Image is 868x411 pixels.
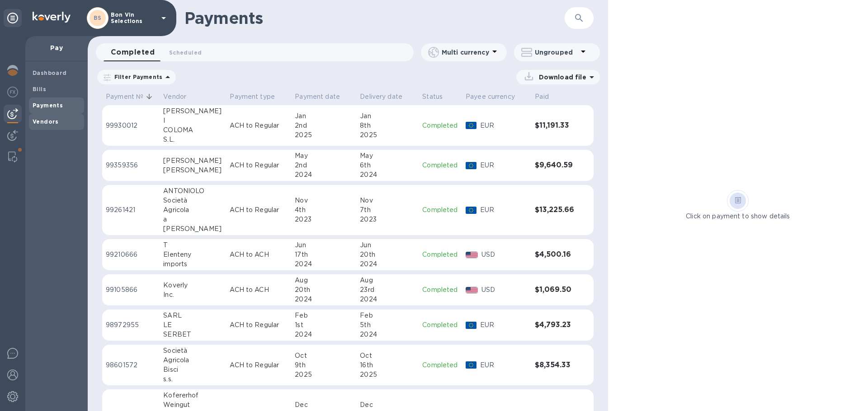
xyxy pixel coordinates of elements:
b: Payments [33,102,63,109]
span: Status [422,92,454,102]
div: 2024 [360,259,415,269]
div: T [163,240,222,250]
b: Bills [33,86,46,92]
p: 98601572 [106,360,156,370]
div: May [295,151,353,161]
div: Dec [360,400,415,410]
h3: $11,191.33 [535,121,575,130]
h3: $1,069.50 [535,286,575,294]
div: 2025 [295,130,353,140]
p: USD [481,250,528,259]
div: Agricola [163,205,222,215]
div: 2025 [360,130,415,140]
p: ACH to Regular [230,320,288,330]
div: [PERSON_NAME] [163,166,222,175]
p: ACH to Regular [230,205,288,215]
h3: $4,500.16 [535,250,575,259]
div: Dec [295,400,353,410]
p: 99930012 [106,121,156,130]
h3: $13,225.66 [535,206,575,214]
p: ACH to ACH [230,285,288,295]
div: 20th [360,250,415,259]
p: Completed [422,250,458,259]
img: Logo [33,12,71,23]
div: Unpin categories [4,9,22,27]
p: Multi currency [442,48,489,57]
div: 7th [360,205,415,215]
div: I [163,116,222,125]
img: USD [466,252,478,258]
p: USD [481,285,528,295]
p: Ungrouped [535,48,578,57]
div: Agricola [163,356,222,365]
div: 2024 [360,295,415,304]
div: Nov [360,196,415,205]
div: 2025 [295,370,353,379]
div: [PERSON_NAME] [163,224,222,234]
p: EUR [480,205,528,215]
p: Delivery date [360,92,402,102]
div: Inc. [163,290,222,300]
div: 2023 [295,215,353,224]
div: Elenteny [163,250,222,259]
p: ACH to Regular [230,360,288,370]
div: Weingut [163,400,222,410]
div: 23rd [360,285,415,295]
div: 9th [295,360,353,370]
span: Payee currency [466,92,527,102]
span: Payment type [230,92,287,102]
p: Completed [422,161,458,170]
b: Vendors [33,118,59,125]
b: BS [94,14,102,21]
div: [PERSON_NAME] [163,106,222,116]
div: Aug [295,276,353,285]
span: Delivery date [360,92,414,102]
div: a [163,215,222,224]
p: Pay [33,43,80,52]
div: Feb [360,311,415,320]
div: ANTONIOLO [163,186,222,196]
div: LE [163,320,222,330]
span: Completed [111,46,155,59]
div: 2024 [295,330,353,339]
p: Completed [422,205,458,215]
p: EUR [480,320,528,330]
img: Foreign exchange [7,87,18,97]
p: Bon Vin Selections [111,12,156,24]
p: EUR [480,161,528,170]
p: Payee currency [466,92,515,102]
p: Payment type [230,92,275,102]
div: 5th [360,320,415,330]
p: Status [422,92,443,102]
p: Filter Payments [111,73,162,81]
div: 20th [295,285,353,295]
div: Jan [360,111,415,121]
p: 99261421 [106,205,156,215]
div: 1st [295,320,353,330]
div: Feb [295,311,353,320]
div: 2025 [360,370,415,379]
p: Vendor [163,92,186,102]
p: ACH to Regular [230,121,288,130]
div: 17th [295,250,353,259]
div: 2nd [295,121,353,130]
div: 16th [360,360,415,370]
h3: $4,793.23 [535,321,575,329]
div: imports [163,259,222,269]
div: s.s. [163,374,222,384]
p: EUR [480,360,528,370]
p: Paid [535,92,549,102]
p: Completed [422,320,458,330]
div: 6th [360,161,415,170]
div: S.L. [163,135,222,144]
div: Jun [360,240,415,250]
div: 2024 [295,170,353,180]
div: Kofererhof [163,391,222,400]
p: Payment date [295,92,340,102]
p: Completed [422,121,458,130]
span: Vendor [163,92,198,102]
p: Click on payment to show details [686,212,790,221]
p: 99359356 [106,161,156,170]
p: Payment № [106,92,143,102]
div: SERBET [163,330,222,339]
